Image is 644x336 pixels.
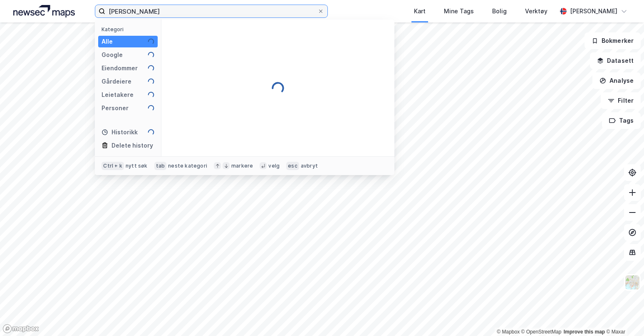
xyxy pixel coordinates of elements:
div: Mine Tags [444,6,474,16]
div: Delete history [111,141,153,151]
img: spinner.a6d8c91a73a9ac5275cf975e30b51cfb.svg [148,65,154,72]
a: Mapbox [497,329,520,335]
iframe: Chat Widget [602,296,644,336]
div: Alle [102,37,113,47]
div: Leietakere [102,90,134,100]
div: [PERSON_NAME] [570,6,617,16]
button: Tags [602,112,641,129]
button: Bokmerker [585,32,641,49]
div: Kart [414,6,426,16]
div: esc [286,162,299,170]
div: Google [102,50,123,60]
div: velg [268,163,280,169]
div: Ctrl + k [102,162,124,170]
img: spinner.a6d8c91a73a9ac5275cf975e30b51cfb.svg [148,78,154,85]
a: OpenStreetMap [521,329,562,335]
img: spinner.a6d8c91a73a9ac5275cf975e30b51cfb.svg [148,91,154,98]
img: Z [624,274,640,290]
img: spinner.a6d8c91a73a9ac5275cf975e30b51cfb.svg [148,129,154,136]
div: markere [231,163,253,169]
div: Bolig [492,6,507,16]
div: avbryt [301,163,318,169]
button: Analyse [592,72,641,89]
button: Datasett [590,52,641,69]
img: spinner.a6d8c91a73a9ac5275cf975e30b51cfb.svg [148,105,154,111]
div: Personer [102,103,129,113]
div: nytt søk [126,163,148,169]
input: Søk på adresse, matrikkel, gårdeiere, leietakere eller personer [105,5,317,17]
button: Filter [601,92,641,109]
div: Gårdeiere [102,77,131,86]
img: spinner.a6d8c91a73a9ac5275cf975e30b51cfb.svg [271,82,285,95]
div: Verktøy [525,6,547,16]
img: spinner.a6d8c91a73a9ac5275cf975e30b51cfb.svg [148,52,154,58]
div: tab [154,162,167,170]
img: logo.a4113a55bc3d86da70a041830d287a7e.svg [13,5,75,17]
img: spinner.a6d8c91a73a9ac5275cf975e30b51cfb.svg [148,38,154,45]
div: Eiendommer [102,63,138,73]
a: Mapbox homepage [2,324,39,334]
div: Kategori [102,26,158,32]
div: Historikk [102,127,138,137]
div: Kontrollprogram for chat [602,296,644,336]
a: Improve this map [564,329,605,335]
div: neste kategori [168,163,207,169]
